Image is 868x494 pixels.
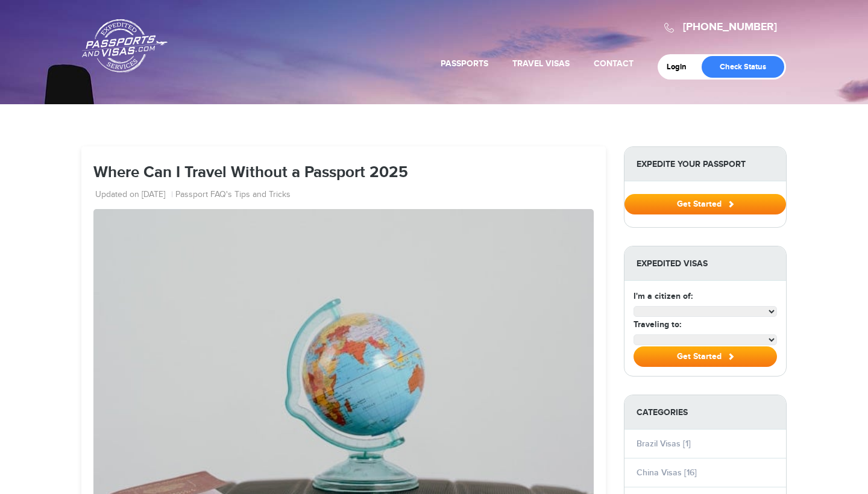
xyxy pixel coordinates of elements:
[624,395,786,430] strong: Categories
[683,20,777,34] a: [PHONE_NUMBER]
[175,189,232,201] a: Passport FAQ's
[637,467,697,478] a: China Visas [16]
[82,19,168,73] a: Passports & [DOMAIN_NAME]
[441,58,488,69] a: Passports
[594,58,634,69] a: Contact
[702,56,784,78] a: Check Status
[624,199,786,208] a: Get Started
[624,246,786,281] strong: Expedited Visas
[637,439,691,449] a: Brazil Visas [1]
[512,58,570,69] a: Travel Visas
[634,290,693,302] label: I'm a citizen of:
[634,318,681,331] label: Traveling to:
[95,189,173,201] li: Updated on [DATE]
[624,147,786,181] strong: Expedite Your Passport
[634,346,777,367] button: Get Started
[93,164,594,182] h1: Where Can I Travel Without a Passport 2025
[624,194,786,214] button: Get Started
[234,189,291,201] a: Tips and Tricks
[667,62,695,72] a: Login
